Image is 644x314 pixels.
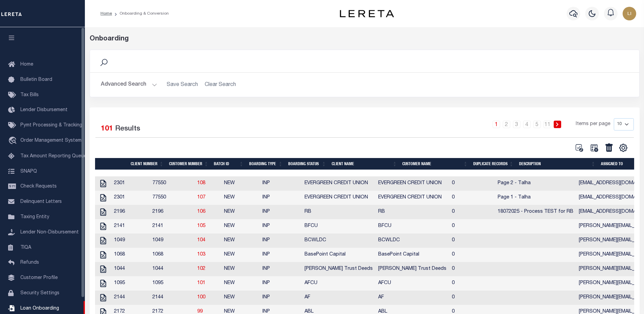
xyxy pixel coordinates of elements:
td: Page 2 - Talha [495,176,576,191]
span: 101 [101,125,113,133]
td: RB [375,205,449,219]
a: 100 [197,295,205,300]
td: INP [260,262,302,276]
td: BFCU [302,219,375,233]
td: 2301 [111,191,150,205]
div: Onboarding [90,34,640,44]
td: RB [302,205,375,219]
td: 0 [449,262,495,276]
span: Customer Profile [20,276,58,280]
a: 11 [544,121,551,128]
td: 1095 [111,276,150,291]
i: travel_explore [8,137,19,145]
td: 2144 [111,291,150,305]
a: 3 [513,121,520,128]
a: 107 [197,195,205,200]
img: svg+xml;base64,PHN2ZyB4bWxucz0iaHR0cDovL3d3dy53My5vcmcvMjAwMC9zdmciIHBvaW50ZXItZXZlbnRzPSJub25lIi... [623,7,636,20]
td: BFCU [375,219,449,233]
td: AF [375,291,449,305]
td: INP [260,191,302,205]
span: Check Requests [20,184,57,189]
td: NEW [221,291,260,305]
span: Pymt Processing & Tracking [20,123,82,128]
span: Loan Onboarding [20,306,59,311]
span: SNAPQ [20,169,37,174]
td: NEW [221,176,260,191]
td: Page 1 - Talha [495,191,576,205]
li: Onboarding & Conversion [112,11,169,17]
th: Duplicate Records: activate to sort column ascending [471,158,516,170]
a: 4 [523,121,531,128]
td: 18072025 - Process TEST for RB [495,205,576,219]
td: 1068 [150,248,195,262]
td: 1049 [111,233,150,248]
td: BCWLDC [302,233,375,248]
td: 2196 [150,205,195,219]
td: [PERSON_NAME] Trust Deeds [375,262,449,276]
td: 77550 [150,176,195,191]
td: [PERSON_NAME] Trust Deeds [302,262,375,276]
a: 102 [197,266,205,271]
td: AFCU [302,276,375,291]
td: EVERGREEN CREDIT UNION [375,191,449,205]
td: 0 [449,205,495,219]
span: Lender Disbursement [20,108,68,112]
td: INP [260,248,302,262]
td: INP [260,176,302,191]
td: 0 [449,291,495,305]
th: Client Name: activate to sort column ascending [329,158,400,170]
a: 108 [197,181,205,186]
a: 106 [197,209,205,214]
td: NEW [221,219,260,233]
span: Refunds [20,260,39,265]
span: Order Management System [20,138,81,143]
td: 2141 [150,219,195,233]
td: NEW [221,248,260,262]
a: Home [100,12,112,16]
td: NEW [221,262,260,276]
td: 0 [449,219,495,233]
td: INP [260,219,302,233]
td: 1095 [150,276,195,291]
span: TIQA [20,245,31,250]
td: 0 [449,233,495,248]
span: Home [20,62,33,67]
a: 101 [197,281,205,285]
td: 1044 [150,262,195,276]
td: BCWLDC [375,233,449,248]
td: 2196 [111,205,150,219]
td: AF [302,291,375,305]
th: Customer Number: activate to sort column ascending [166,158,211,170]
td: 1049 [150,233,195,248]
td: 0 [449,248,495,262]
td: INP [260,291,302,305]
th: Description: activate to sort column ascending [516,158,598,170]
td: NEW [221,191,260,205]
td: EVERGREEN CREDIT UNION [302,191,375,205]
a: 99 [197,309,203,314]
a: 103 [197,252,205,257]
td: BasePoint Capital [302,248,375,262]
a: 5 [533,121,541,128]
span: Tax Bills [20,93,39,98]
td: 0 [449,176,495,191]
td: 1044 [111,262,150,276]
td: NEW [221,276,260,291]
td: 77550 [150,191,195,205]
a: 104 [197,238,205,243]
td: EVERGREEN CREDIT UNION [375,176,449,191]
td: 2141 [111,219,150,233]
th: Client Number: activate to sort column ascending [128,158,166,170]
td: BasePoint Capital [375,248,449,262]
th: Batch ID: activate to sort column ascending [211,158,246,170]
td: 2301 [111,176,150,191]
span: Delinquent Letters [20,199,62,204]
span: Tax Amount Reporting Queue [20,154,87,159]
td: NEW [221,205,260,219]
a: 105 [197,224,205,228]
td: AFCU [375,276,449,291]
label: Results [115,124,140,135]
th: Boarding Type: activate to sort column ascending [246,158,286,170]
td: INP [260,276,302,291]
img: logo-dark.svg [340,10,394,17]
